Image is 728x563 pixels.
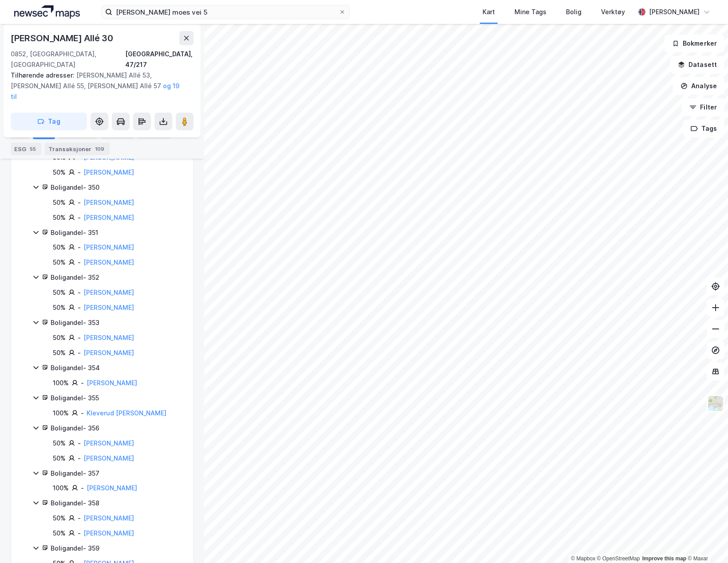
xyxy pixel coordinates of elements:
[83,529,134,537] a: [PERSON_NAME]
[78,257,81,268] div: -
[11,70,186,102] div: [PERSON_NAME] Allé 53, [PERSON_NAME] Allé 55, [PERSON_NAME] Allé 57
[601,7,625,17] div: Verktøy
[571,555,595,562] a: Mapbox
[78,513,81,524] div: -
[87,484,137,492] a: [PERSON_NAME]
[78,302,81,313] div: -
[14,5,80,19] img: logo.a4113a55bc3d86da70a041830d287a7e.svg
[53,287,66,298] div: 50%
[683,120,724,137] button: Tags
[78,197,81,208] div: -
[78,242,81,253] div: -
[665,35,724,52] button: Bokmerker
[597,555,640,562] a: OpenStreetMap
[45,143,110,155] div: Transaksjoner
[51,227,182,238] div: Boligandel - 351
[51,317,182,328] div: Boligandel - 353
[51,393,182,403] div: Boligandel - 355
[51,182,182,193] div: Boligandel - 350
[51,543,182,554] div: Boligandel - 359
[53,348,66,358] div: 50%
[81,408,84,418] div: -
[28,145,38,153] div: 55
[83,304,134,311] a: [PERSON_NAME]
[78,348,81,358] div: -
[642,555,686,562] a: Improve this map
[670,56,724,74] button: Datasett
[83,454,134,462] a: [PERSON_NAME]
[514,7,546,17] div: Mine Tags
[53,197,66,208] div: 50%
[53,167,66,178] div: 50%
[112,5,339,19] input: Søk på adresse, matrikkel, gårdeiere, leietakere eller personer
[83,153,134,161] a: [PERSON_NAME]
[53,242,66,253] div: 50%
[684,520,728,563] iframe: Chat Widget
[53,513,66,524] div: 50%
[53,528,66,539] div: 50%
[125,49,194,70] div: [GEOGRAPHIC_DATA], 47/217
[51,272,182,283] div: Boligandel - 352
[11,143,41,155] div: ESG
[83,214,134,221] a: [PERSON_NAME]
[11,31,115,45] div: [PERSON_NAME] Allé 30
[83,439,134,447] a: [PERSON_NAME]
[51,363,182,373] div: Boligandel - 354
[51,498,182,508] div: Boligandel - 358
[83,334,134,341] a: [PERSON_NAME]
[78,287,81,298] div: -
[87,409,166,417] a: Kleverud [PERSON_NAME]
[684,520,728,563] div: Kontrollprogram for chat
[673,77,724,95] button: Analyse
[83,199,134,206] a: [PERSON_NAME]
[53,212,66,223] div: 50%
[53,332,66,343] div: 50%
[11,113,87,130] button: Tag
[83,349,134,356] a: [PERSON_NAME]
[11,49,125,70] div: 0852, [GEOGRAPHIC_DATA], [GEOGRAPHIC_DATA]
[93,145,106,153] div: 109
[51,468,182,479] div: Boligandel - 357
[707,395,724,412] img: Z
[87,379,137,387] a: [PERSON_NAME]
[53,483,69,493] div: 100%
[78,332,81,343] div: -
[11,71,76,79] span: Tilhørende adresser:
[83,289,134,296] a: [PERSON_NAME]
[78,212,81,223] div: -
[53,408,69,418] div: 100%
[78,167,81,178] div: -
[83,258,134,266] a: [PERSON_NAME]
[53,378,69,388] div: 100%
[566,7,582,17] div: Bolig
[83,243,134,251] a: [PERSON_NAME]
[81,378,84,388] div: -
[53,438,66,449] div: 50%
[649,7,700,17] div: [PERSON_NAME]
[53,302,66,313] div: 50%
[78,438,81,449] div: -
[78,528,81,539] div: -
[81,483,84,493] div: -
[51,423,182,434] div: Boligandel - 356
[682,98,724,116] button: Filter
[78,453,81,464] div: -
[53,453,66,464] div: 50%
[483,7,495,17] div: Kart
[83,168,134,176] a: [PERSON_NAME]
[83,514,134,522] a: [PERSON_NAME]
[53,257,66,268] div: 50%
